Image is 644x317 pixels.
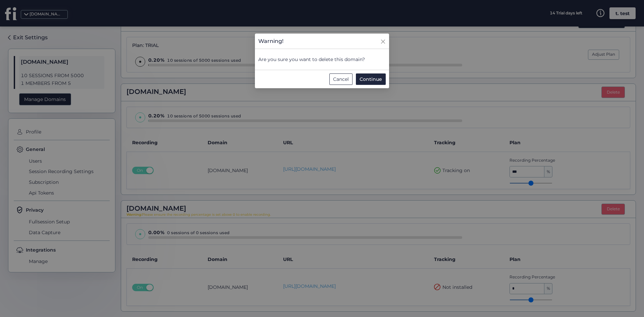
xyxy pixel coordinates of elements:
[329,73,353,85] div: Cancel
[356,73,386,85] button: Continue
[360,75,382,83] span: Continue
[380,34,389,47] button: Close
[255,49,389,70] div: Are you sure you want to delete this domain?
[258,37,283,45] span: Warning!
